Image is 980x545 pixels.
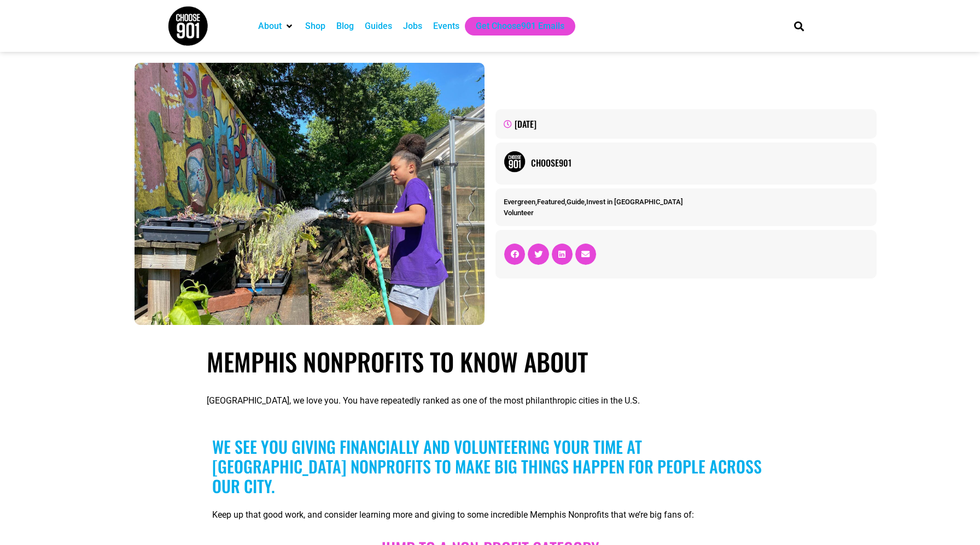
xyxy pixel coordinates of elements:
span: , , , [504,198,683,206]
a: Choose901 [531,156,868,169]
a: About [258,20,282,33]
div: About [253,17,300,35]
a: Volunteer [504,209,534,217]
a: Shop [305,20,325,33]
a: Guide [567,198,585,206]
a: Jobs [403,20,422,33]
a: Invest in [GEOGRAPHIC_DATA] [586,198,683,206]
div: Share on email [575,244,596,264]
p: [GEOGRAPHIC_DATA], we love you. You have repeatedly ranked as one of the most philanthropic citie... [207,394,773,407]
h2: We see you giving financially and volunteering your time at [GEOGRAPHIC_DATA] nonprofits to make ... [212,437,767,496]
img: Picture of Choose901 [504,151,526,173]
time: [DATE] [515,117,536,131]
div: Share on linkedin [552,244,573,264]
a: Blog [336,20,354,33]
a: Events [433,20,459,33]
h1: Memphis Nonprofits to Know About [207,347,773,376]
a: Featured [537,198,565,206]
p: Keep up that good work, and consider learning more and giving to some incredible Memphis Nonprofi... [212,508,767,522]
a: Evergreen [504,198,535,206]
a: Get Choose901 Emails [476,20,564,33]
div: Share on twitter [528,244,549,264]
nav: Main nav [253,17,775,35]
a: Guides [365,20,392,33]
div: Share on facebook [504,244,525,264]
div: Search [790,17,808,35]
